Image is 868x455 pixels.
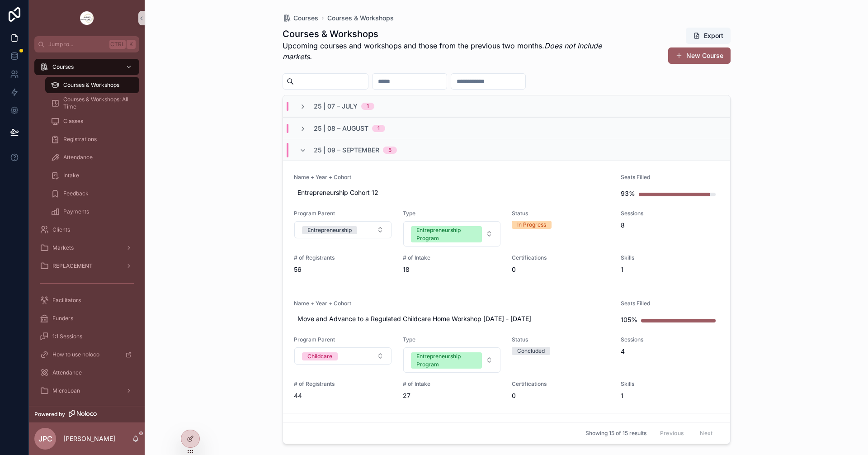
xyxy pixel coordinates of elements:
[517,347,545,355] div: Concluded
[585,430,646,437] span: Showing 15 of 15 results
[403,265,501,274] span: 18
[403,221,500,246] button: Select Button
[34,258,139,274] a: REPLACEMENT
[314,146,379,155] span: 25 | 09 – September
[34,222,139,238] a: Clients
[34,36,139,52] button: Jump to...CtrlK
[621,336,719,343] span: Sessions
[621,380,719,388] span: Skills
[621,391,719,400] span: 1
[403,380,501,388] span: # of Intake
[34,346,139,363] a: How to use noloco
[63,208,89,215] span: Payments
[63,154,93,161] span: Attendance
[512,336,610,343] span: Status
[327,14,394,23] a: Courses & Workshops
[512,254,610,261] span: Certifications
[45,204,139,220] a: Payments
[297,314,607,323] span: Move and Advance to a Regulated Childcare Home Workshop [DATE] - [DATE]
[621,254,719,261] span: Skills
[294,265,392,274] span: 56
[80,11,94,25] img: App logo
[367,103,369,110] div: 1
[63,434,115,443] p: [PERSON_NAME]
[45,95,139,111] a: Courses & Workshops: All Time
[283,40,618,62] p: Upcoming courses and workshops and those from the previous two months.
[52,351,99,358] span: How to use noloco
[668,47,731,64] button: New Course
[314,124,368,133] span: 25 | 08 – August
[52,244,74,251] span: Markets
[109,40,126,49] span: Ctrl
[403,336,501,343] span: Type
[621,347,719,356] span: 4
[52,387,80,394] span: MicroLoan
[686,28,731,44] button: Export
[52,369,82,376] span: Attendance
[52,262,93,270] span: REPLACEMENT
[307,352,332,360] div: Childcare
[52,63,74,71] span: Courses
[294,221,392,238] button: Select Button
[283,41,602,61] em: Does not include markets.
[294,254,392,261] span: # of Registrants
[294,347,392,365] button: Select Button
[29,52,145,406] div: scrollable content
[283,287,730,413] a: Name + Year + CohortMove and Advance to a Regulated Childcare Home Workshop [DATE] - [DATE]Seats ...
[403,391,501,400] span: 27
[388,147,392,154] div: 5
[294,300,610,307] span: Name + Year + Cohort
[403,347,500,373] button: Select Button
[294,174,610,181] span: Name + Year + Cohort
[621,210,719,217] span: Sessions
[63,172,79,179] span: Intake
[314,102,358,111] span: 25 | 07 – July
[283,161,730,287] a: Name + Year + CohortEntrepreneurship Cohort 12Seats Filled93%Program ParentSelect ButtonTypeSelec...
[621,185,635,203] div: 93%
[63,118,83,125] span: Classes
[517,221,546,229] div: In Progress
[621,174,719,181] span: Seats Filled
[52,315,73,322] span: Funders
[45,131,139,147] a: Registrations
[403,210,501,217] span: Type
[34,240,139,256] a: Markets
[34,310,139,327] a: Funders
[294,391,392,400] span: 44
[34,59,139,75] a: Courses
[48,41,106,48] span: Jump to...
[621,221,719,230] span: 8
[63,136,97,143] span: Registrations
[34,383,139,399] a: MicroLoan
[307,226,352,234] div: Entrepreneurship
[45,113,139,129] a: Classes
[34,365,139,381] a: Attendance
[512,210,610,217] span: Status
[34,328,139,345] a: 1:1 Sessions
[52,297,81,304] span: Facilitators
[45,185,139,202] a: Feedback
[34,292,139,308] a: Facilitators
[403,254,501,261] span: # of Intake
[63,81,119,89] span: Courses & Workshops
[52,226,70,233] span: Clients
[297,188,607,197] span: Entrepreneurship Cohort 12
[45,149,139,166] a: Attendance
[294,210,392,217] span: Program Parent
[38,433,52,444] span: JPC
[45,167,139,184] a: Intake
[52,333,82,340] span: 1:1 Sessions
[63,190,89,197] span: Feedback
[293,14,318,23] span: Courses
[621,300,719,307] span: Seats Filled
[294,336,392,343] span: Program Parent
[512,265,610,274] span: 0
[416,226,476,242] div: Entrepreneurship Program
[45,77,139,93] a: Courses & Workshops
[29,406,145,422] a: Powered by
[34,411,65,418] span: Powered by
[127,41,135,48] span: K
[621,265,719,274] span: 1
